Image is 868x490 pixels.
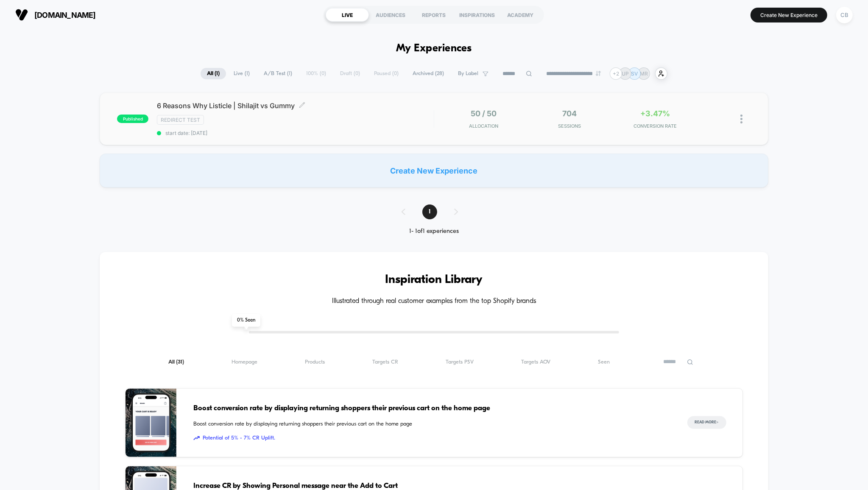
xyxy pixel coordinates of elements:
span: Targets PSV [446,359,474,365]
span: Archived ( 28 ) [406,68,450,79]
div: + 2 [610,67,622,80]
div: REPORTS [412,8,455,22]
button: CB [834,6,855,24]
div: Create New Experience [100,154,768,188]
div: ACADEMY [499,8,542,22]
span: 0 % Seen [232,314,260,327]
span: published [117,115,148,123]
p: MR [640,70,648,77]
span: start date: [DATE] [157,130,433,136]
span: Redirect Test [157,115,204,125]
span: 1 [422,204,437,219]
span: 704 [562,109,577,118]
span: 6 Reasons Why Listicle | Shilajit vs Gummy [157,101,433,110]
span: Boost conversion rate by displaying returning shoppers their previous cart on the home page [193,420,670,428]
span: A/B Test ( 1 ) [257,68,299,79]
span: Potential of 5% - 7% CR Uplift. [193,434,670,442]
img: close [740,115,742,123]
p: SV [631,70,638,77]
div: LIVE [326,8,369,22]
span: ( 31 ) [176,359,184,365]
button: Read More> [687,416,726,429]
div: CB [836,7,853,23]
span: All [168,359,184,365]
span: Sessions [529,123,610,129]
span: Homepage [232,359,257,365]
span: Seen [598,359,610,365]
p: UP [622,70,629,77]
span: [DOMAIN_NAME] [34,11,96,20]
span: Allocation [469,123,498,129]
img: Visually logo [15,8,28,21]
span: Products [305,359,325,365]
span: By Label [458,70,478,77]
span: Live ( 1 ) [227,68,256,79]
h1: My Experiences [396,42,472,55]
div: AUDIENCES [369,8,412,22]
span: +3.47% [640,109,670,118]
h3: Inspiration Library [125,273,742,287]
span: 50 / 50 [471,109,497,118]
button: [DOMAIN_NAME] [13,8,98,22]
h4: Illustrated through real customer examples from the top Shopify brands [125,297,742,305]
span: CONVERSION RATE [614,123,696,129]
img: end [596,71,601,76]
button: Create New Experience [751,8,827,22]
span: Targets CR [372,359,398,365]
span: Targets AOV [521,359,550,365]
span: All ( 1 ) [201,68,226,79]
div: INSPIRATIONS [455,8,499,22]
span: Boost conversion rate by displaying returning shoppers their previous cart on the home page [193,403,670,414]
img: Boost conversion rate by displaying returning shoppers their previous cart on the home page [126,389,176,457]
div: 1 - 1 of 1 experiences [393,228,475,235]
